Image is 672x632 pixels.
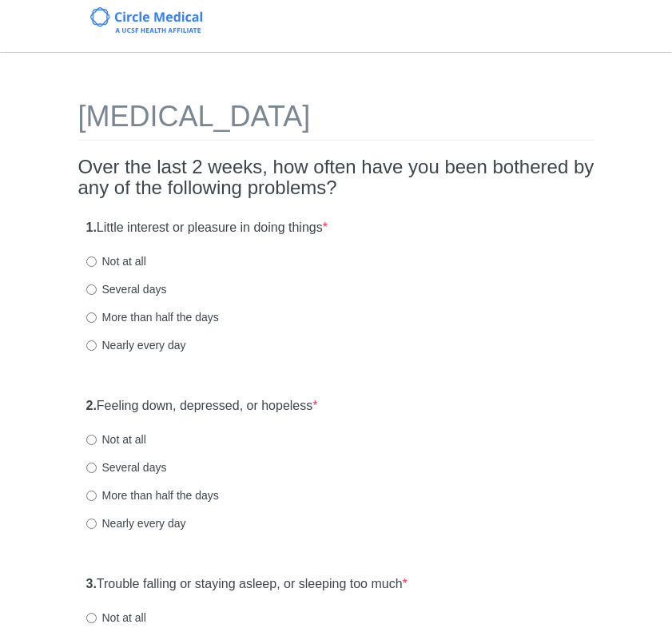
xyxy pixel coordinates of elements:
label: Nearly every day [86,515,186,531]
label: Not at all [86,253,146,269]
input: Not at all [86,613,97,623]
h1: [MEDICAL_DATA] [78,101,594,141]
label: Not at all [86,431,146,447]
label: Several days [86,281,167,297]
input: Not at all [86,435,97,445]
input: Several days [86,284,97,295]
label: Little interest or pleasure in doing things [86,219,328,237]
strong: 3. [86,577,97,590]
img: Circle Medical Logo [90,7,203,33]
strong: 1. [86,221,97,234]
label: Trouble falling or staying asleep, or sleeping too much [86,575,408,594]
input: More than half the days [86,312,97,323]
input: Nearly every day [86,340,97,351]
input: More than half the days [86,491,97,501]
label: Not at all [86,610,146,626]
input: Not at all [86,256,97,267]
label: Nearly every day [86,337,186,353]
h2: Over the last 2 weeks, how often have you been bothered by any of the following problems? [78,157,594,199]
input: Several days [86,463,97,473]
label: Feeling down, depressed, or hopeless [86,397,318,415]
label: More than half the days [86,309,219,325]
label: More than half the days [86,487,219,503]
strong: 2. [86,399,97,412]
input: Nearly every day [86,519,97,529]
label: Several days [86,459,167,475]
